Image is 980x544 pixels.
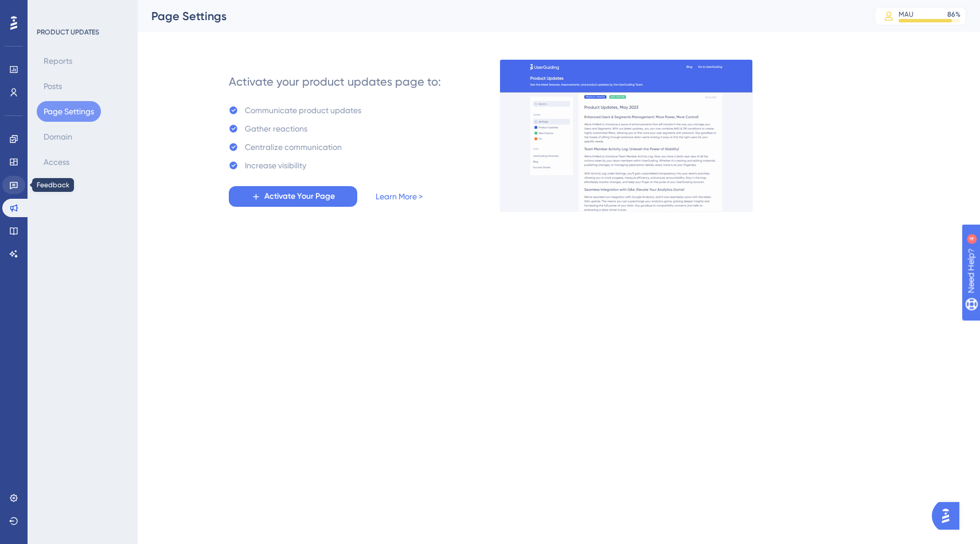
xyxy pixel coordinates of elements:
div: Activate your product updates page to: [229,74,441,90]
div: Page Settings [151,8,846,24]
div: 4 [80,6,83,15]
div: MAU [899,10,913,19]
div: Gather reactions [245,122,307,136]
button: Posts [37,76,69,97]
div: Increase visibility [245,159,306,172]
div: Centralize communication [245,140,342,154]
span: Need Help? [27,3,72,17]
button: Access [37,152,76,172]
div: 86 % [947,10,961,19]
span: Activate Your Page [264,190,335,203]
button: Page Settings [37,101,101,122]
a: Learn More > [376,190,423,203]
button: Reports [37,51,79,71]
iframe: UserGuiding AI Assistant Launcher [932,499,966,533]
div: Communicate product updates [245,103,361,117]
div: PRODUCT UPDATES [37,28,99,37]
button: Activate Your Page [229,186,357,207]
button: Domain [37,126,79,147]
img: 253145e29d1258e126a18a92d52e03bb.gif [499,59,753,212]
